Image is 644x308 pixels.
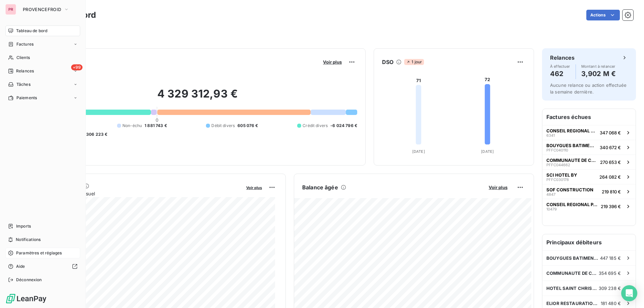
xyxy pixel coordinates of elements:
span: COMMUNAUTE DE COMMUNES DE [GEOGRAPHIC_DATA] [546,158,597,163]
span: HOTEL SAINT CHRISTOPHE - SAS ACT TROIS [546,286,599,291]
span: Voir plus [323,59,342,65]
span: CONSEIL REGIONAL PACA [546,202,598,207]
span: PFFC044662 [546,163,570,167]
span: Montant à relancer [581,64,616,68]
button: Actions [586,10,620,20]
button: CONSEIL REGIONAL PACA6341347 068 € [542,125,636,140]
div: PR [5,4,16,15]
h2: 4 329 312,93 € [38,87,357,107]
span: À effectuer [550,64,570,68]
h6: Factures échues [542,109,636,125]
span: COMMUNAUTE DE COMMUNES DE [GEOGRAPHIC_DATA] [546,270,599,276]
span: Aide [16,263,25,269]
button: BOUYGUES BATIMENT SUD ESTPFFC040110340 672 € [542,140,636,155]
span: 4847 [546,192,555,196]
span: Tableau de bord [16,28,47,34]
span: PFFC030178 [546,178,569,182]
button: SCI HOTEL BYPFFC030178264 082 € [542,169,636,184]
span: 219 810 € [602,189,621,194]
span: 270 653 € [600,160,621,165]
span: Factures [16,41,34,47]
span: Voir plus [489,185,507,190]
span: 264 082 € [599,174,621,180]
h4: 462 [550,68,570,79]
button: Voir plus [487,184,509,190]
span: 605 076 € [237,123,258,129]
span: Imports [16,223,31,229]
h6: Principaux débiteurs [542,234,636,250]
span: Voir plus [246,185,262,190]
span: 219 396 € [601,204,621,209]
span: CONSEIL REGIONAL PACA [546,128,597,133]
span: SOF CONSTRUCTION [546,187,593,192]
span: Notifications [16,237,41,243]
span: Aucune relance ou action effectuée la semaine dernière. [550,82,627,95]
span: 6341 [546,133,555,137]
span: 181 480 € [601,301,621,306]
span: SCI HOTEL BY [546,172,577,178]
span: Non-échu [122,123,142,129]
span: 347 068 € [600,130,621,135]
span: 340 672 € [600,145,621,150]
span: PFFC040110 [546,148,568,152]
h6: Relances [550,54,575,62]
span: Crédit divers [303,123,328,129]
button: CONSEIL REGIONAL PACA10479219 396 € [542,199,636,213]
h6: DSO [382,58,393,66]
button: Voir plus [321,59,344,65]
span: Relances [16,68,34,74]
span: BOUYGUES BATIMENT SUD EST [546,255,600,261]
span: -6 024 796 € [330,123,357,129]
span: -306 223 € [84,131,108,137]
tspan: [DATE] [481,149,494,154]
span: BOUYGUES BATIMENT SUD EST [546,143,597,148]
span: 0 [156,117,158,123]
span: 1 881 743 € [145,123,167,129]
span: PROVENCEFROID [23,7,61,12]
h4: 3,902 M € [581,68,616,79]
span: Tâches [16,81,31,87]
span: Paiements [16,95,37,101]
span: 447 185 € [600,255,621,261]
tspan: [DATE] [412,149,425,154]
img: Logo LeanPay [5,293,47,304]
span: 1 jour [404,59,424,65]
button: COMMUNAUTE DE COMMUNES DE [GEOGRAPHIC_DATA]PFFC044662270 653 € [542,155,636,169]
span: Chiffre d'affaires mensuel [38,190,241,197]
span: Clients [16,55,30,61]
span: 354 695 € [599,270,621,276]
span: Déconnexion [16,277,42,283]
span: 10479 [546,207,557,211]
span: 309 238 € [599,286,621,291]
span: +99 [71,64,83,70]
span: ELIOR RESTAURATION [GEOGRAPHIC_DATA] [546,301,601,306]
button: Voir plus [244,184,264,190]
a: Aide [5,261,80,272]
span: Débit divers [211,123,235,129]
span: Paramètres et réglages [16,250,62,256]
button: SOF CONSTRUCTION4847219 810 € [542,184,636,199]
h6: Balance âgée [302,183,338,191]
div: Open Intercom Messenger [621,285,637,301]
